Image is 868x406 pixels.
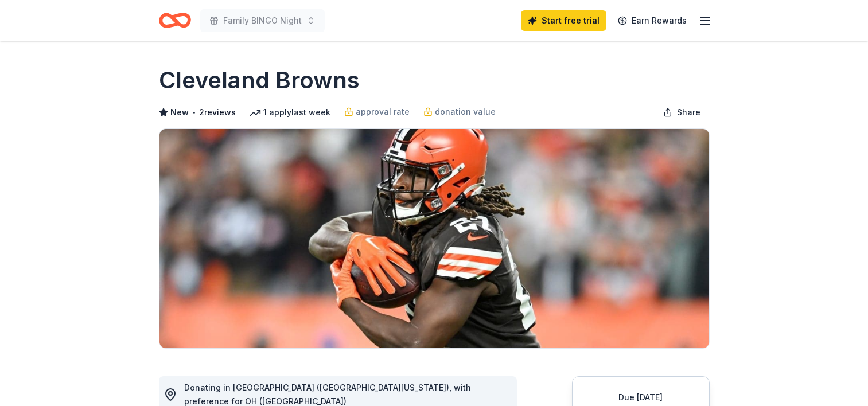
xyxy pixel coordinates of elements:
a: approval rate [344,105,410,119]
div: 1 apply last week [250,106,330,119]
button: Share [654,101,710,124]
a: Earn Rewards [611,10,694,31]
button: Family BINGO Night [200,9,325,32]
a: Start free trial [521,10,606,31]
span: Family BINGO Night [223,14,302,28]
img: Image for Cleveland Browns [159,129,709,348]
span: Share [677,106,700,119]
span: Donating in [GEOGRAPHIC_DATA] ([GEOGRAPHIC_DATA][US_STATE]), with preference for OH ([GEOGRAPHIC_... [184,382,471,406]
span: • [192,108,196,117]
a: Home [159,7,191,34]
span: New [170,106,189,119]
div: Due [DATE] [586,391,695,404]
h1: Cleveland Browns [159,64,360,96]
span: donation value [435,105,496,119]
button: 2reviews [199,106,236,119]
a: donation value [423,105,496,119]
span: approval rate [356,105,410,119]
